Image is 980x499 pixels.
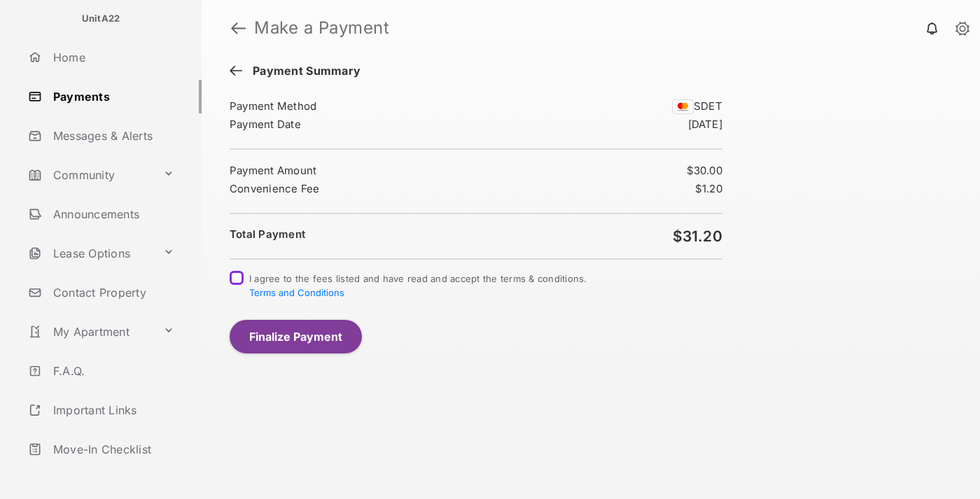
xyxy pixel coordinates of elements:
[22,393,180,427] a: Important Links
[22,80,202,113] a: Payments
[22,197,202,231] a: Announcements
[22,237,157,270] a: Lease Options
[246,64,360,80] span: Payment Summary
[22,41,202,74] a: Home
[22,433,202,466] a: Move-In Checklist
[22,276,202,309] a: Contact Property
[22,315,157,349] a: My Apartment
[249,287,344,298] button: I agree to the fees listed and have read and accept the terms & conditions.
[22,354,202,388] a: F.A.Q.
[254,20,389,36] strong: Make a Payment
[22,158,157,192] a: Community
[82,12,120,26] p: UnitA22
[249,273,587,298] span: I agree to the fees listed and have read and accept the terms & conditions.
[230,320,362,353] button: Finalize Payment
[22,119,202,153] a: Messages & Alerts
